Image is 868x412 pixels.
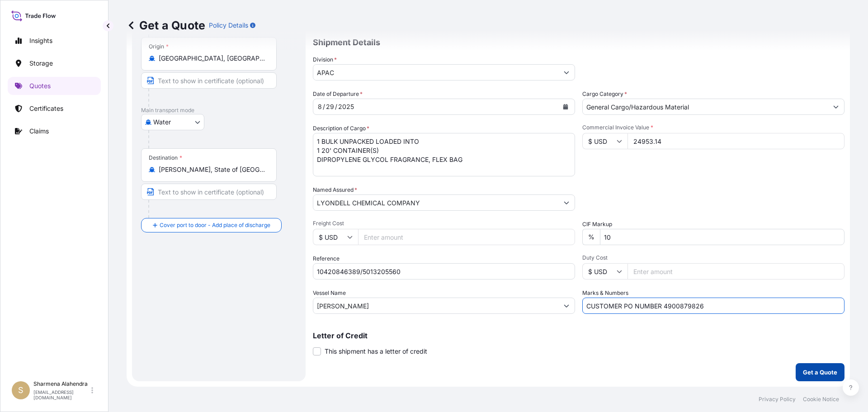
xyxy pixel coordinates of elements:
p: [EMAIL_ADDRESS][DOMAIN_NAME] [33,389,90,400]
p: Policy Details [209,21,248,30]
span: Freight Cost [313,220,575,227]
a: Storage [8,54,101,72]
p: Get a Quote [127,18,205,33]
button: Get a Quote [796,363,844,381]
div: month, [317,101,323,112]
a: Insights [8,32,101,50]
button: Show suggestions [558,64,575,81]
label: CIF Markup [582,220,612,229]
input: Type amount [627,133,844,149]
input: Full name [313,194,558,211]
span: Cover port to door - Add place of discharge [160,221,270,230]
input: Enter amount [627,263,844,279]
input: Your internal reference [313,263,575,279]
input: Text to appear on certificate [141,72,277,89]
button: Show suggestions [558,298,575,314]
p: Storage [29,59,53,68]
p: Certificates [29,104,63,113]
button: Show suggestions [828,99,844,115]
label: Reference [313,254,340,263]
input: Enter percentage [600,229,844,245]
label: Description of Cargo [313,124,369,133]
div: % [582,229,600,245]
input: Number1, number2,... [582,298,844,314]
a: Cookie Notice [803,396,839,403]
p: Main transport mode [141,107,297,114]
input: Origin [159,54,265,63]
p: Sharmena Alahendra [33,380,90,388]
div: / [335,101,337,112]
div: Destination [149,154,182,161]
a: Privacy Policy [759,396,796,403]
span: Commercial Invoice Value [582,124,844,131]
span: Water [153,118,171,127]
label: Named Assured [313,185,357,194]
p: Letter of Credit [313,332,844,339]
input: Select a commodity type [583,99,828,115]
input: Type to search division [313,64,558,81]
input: Text to appear on certificate [141,184,277,200]
button: Show suggestions [558,194,575,211]
p: Quotes [29,81,51,90]
p: Insights [29,36,52,45]
span: This shipment has a letter of credit [325,347,427,356]
input: Destination [159,165,265,174]
button: Cover port to door - Add place of discharge [141,218,282,232]
div: year, [337,101,355,112]
div: / [323,101,325,112]
p: Claims [29,127,49,136]
label: Cargo Category [582,90,627,99]
div: day, [325,101,335,112]
span: S [18,386,24,395]
a: Certificates [8,99,101,118]
label: Division [313,55,337,64]
button: Select transport [141,114,204,130]
a: Quotes [8,77,101,95]
span: Date of Departure [313,90,363,99]
a: Claims [8,122,101,140]
span: Duty Cost [582,254,844,261]
input: Type to search vessel name or IMO [313,298,558,314]
label: Vessel Name [313,289,346,298]
p: Get a Quote [803,368,837,377]
input: Enter amount [358,229,575,245]
button: Calendar [558,99,573,114]
label: Marks & Numbers [582,289,628,298]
